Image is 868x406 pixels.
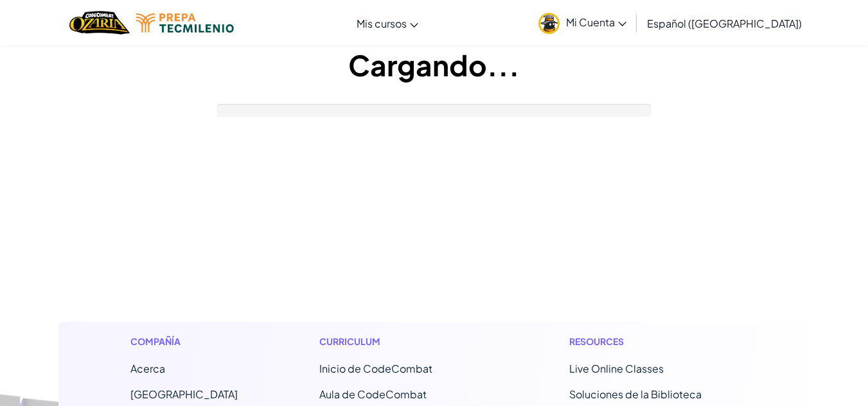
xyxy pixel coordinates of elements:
a: Live Online Classes [569,362,664,375]
a: Aula de CodeCombat [319,387,427,401]
img: Tecmilenio logo [136,13,234,33]
h1: Resources [569,335,738,348]
a: Ozaria by CodeCombat logo [69,10,129,36]
a: Soluciones de la Biblioteca [569,387,702,401]
a: Español ([GEOGRAPHIC_DATA]) [641,6,808,40]
img: Home [69,10,129,36]
a: Acerca [130,362,165,375]
h1: Compañía [130,335,238,348]
a: Mi Cuenta [532,3,633,43]
a: [GEOGRAPHIC_DATA] [130,387,238,401]
img: avatar [538,13,560,34]
h1: Curriculum [319,335,488,348]
span: Mi Cuenta [566,15,626,29]
span: Español ([GEOGRAPHIC_DATA]) [647,17,802,30]
a: Mis cursos [350,6,425,40]
span: Inicio de CodeCombat [319,362,432,375]
span: Mis cursos [357,17,407,30]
